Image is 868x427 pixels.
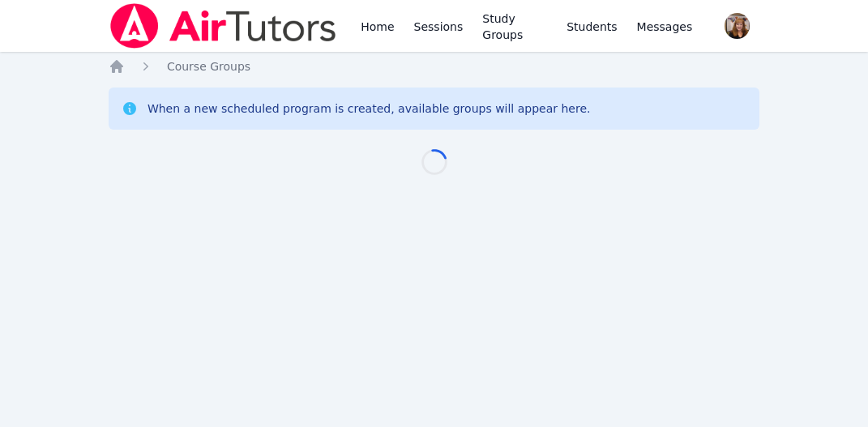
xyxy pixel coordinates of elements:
a: Course Groups [167,58,250,75]
img: Air Tutors [109,3,338,49]
nav: Breadcrumb [109,58,759,75]
div: When a new scheduled program is created, available groups will appear here. [148,100,591,117]
span: Messages [637,19,693,35]
span: Course Groups [167,60,250,73]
